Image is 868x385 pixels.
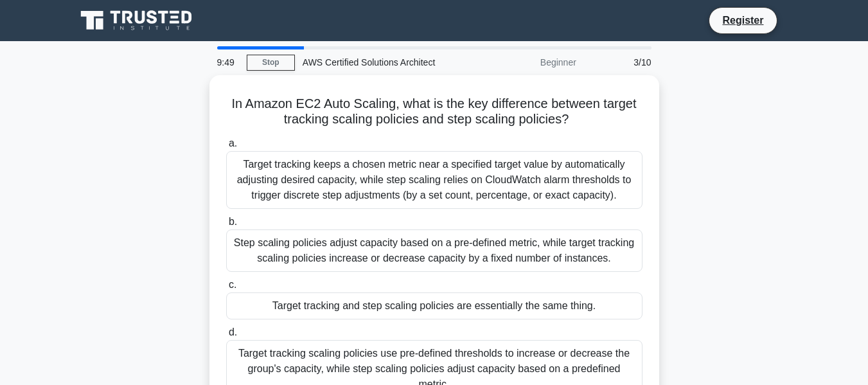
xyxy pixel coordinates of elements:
div: AWS Certified Solutions Architect [295,49,472,75]
div: Target tracking and step scaling policies are essentially the same thing. [226,292,642,319]
a: Stop [247,55,295,71]
div: Beginner [472,49,584,75]
span: a. [229,138,237,148]
div: 3/10 [584,49,659,75]
div: 9:49 [209,49,247,75]
span: b. [229,216,237,227]
span: c. [229,279,236,290]
span: d. [229,327,237,337]
a: Register [714,12,771,28]
div: Step scaling policies adjust capacity based on a pre-defined metric, while target tracking scalin... [226,229,642,272]
h5: In Amazon EC2 Auto Scaling, what is the key difference between target tracking scaling policies a... [225,96,644,128]
div: Target tracking keeps a chosen metric near a specified target value by automatically adjusting de... [226,151,642,209]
